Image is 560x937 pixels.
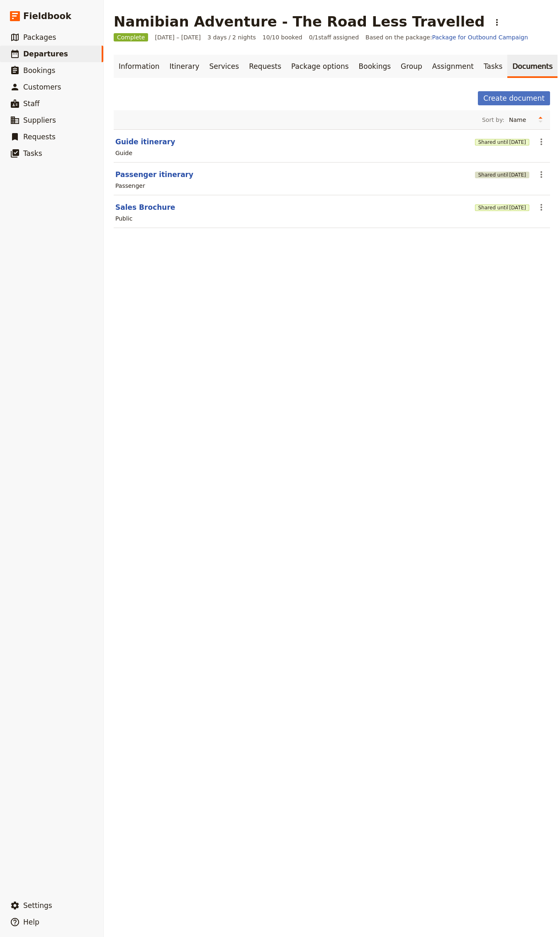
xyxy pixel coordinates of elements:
button: Shared until[DATE] [475,204,529,211]
a: Tasks [479,55,508,78]
a: Documents [507,55,558,78]
span: Packages [23,33,56,41]
span: Suppliers [23,116,56,124]
span: Complete [114,33,148,41]
button: Shared until[DATE] [475,172,529,178]
span: Sort by: [482,116,504,124]
a: Bookings [354,55,396,78]
span: Bookings [23,66,55,75]
span: Departures [23,50,68,58]
span: 10/10 booked [263,33,302,41]
span: Staff [23,100,40,108]
a: Requests [244,55,286,78]
button: Actions [534,200,548,214]
span: 3 days / 2 nights [207,33,256,41]
a: Services [205,55,244,78]
span: Settings [23,901,52,910]
button: Create document [478,91,550,105]
button: Shared until[DATE] [475,139,529,146]
span: [DATE] [509,204,526,211]
div: Passenger [115,182,145,190]
a: Information [114,55,164,78]
h1: Namibian Adventure - The Road Less Travelled [114,13,485,30]
a: Assignment [427,55,479,78]
span: 0 / 1 staff assigned [309,33,359,41]
span: Based on the package: [365,33,528,41]
button: Sales Brochure [115,202,175,212]
span: Requests [23,133,56,141]
span: Help [23,918,39,926]
span: [DATE] [509,172,526,178]
span: [DATE] [509,139,526,146]
button: Guide itinerary [115,137,175,147]
a: Group [396,55,427,78]
button: Passenger itinerary [115,170,193,180]
select: Sort by: [505,114,534,126]
span: Tasks [23,149,42,158]
button: Actions [490,15,504,29]
button: Actions [534,167,548,182]
div: Guide [115,149,132,157]
div: Public [115,214,132,223]
span: [DATE] – [DATE] [155,33,201,41]
a: Itinerary [164,55,204,78]
button: Actions [534,135,548,149]
span: Fieldbook [23,10,71,22]
a: Package options [286,55,353,78]
a: Package for Outbound Campaign [432,34,528,41]
span: Customers [23,83,61,91]
button: Change sort direction [534,114,547,126]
